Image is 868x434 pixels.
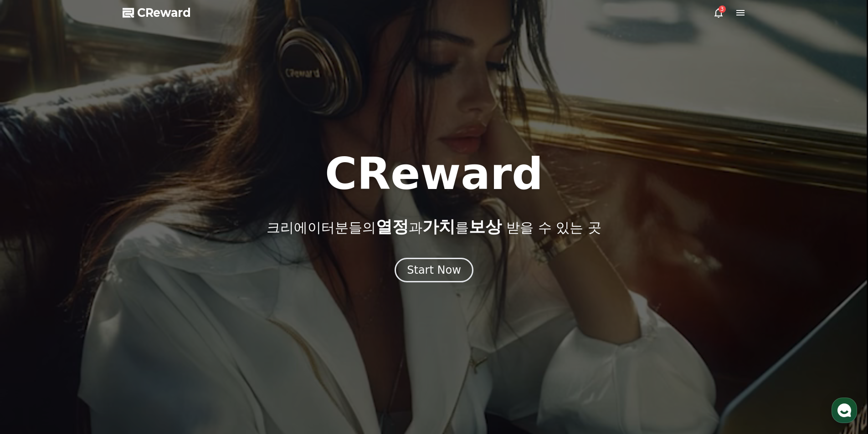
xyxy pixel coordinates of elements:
p: 크리에이터분들의 과 를 받을 수 있는 곳 [267,218,601,236]
a: CReward [123,5,191,20]
div: Start Now [407,263,461,277]
a: 3 [713,7,724,18]
span: CReward [137,5,191,20]
span: 가치 [422,217,455,236]
div: 3 [719,5,726,13]
span: 열정 [376,217,409,236]
h1: CReward [325,152,543,196]
span: 보상 [469,217,502,236]
a: Start Now [395,267,473,276]
button: Start Now [395,258,473,282]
